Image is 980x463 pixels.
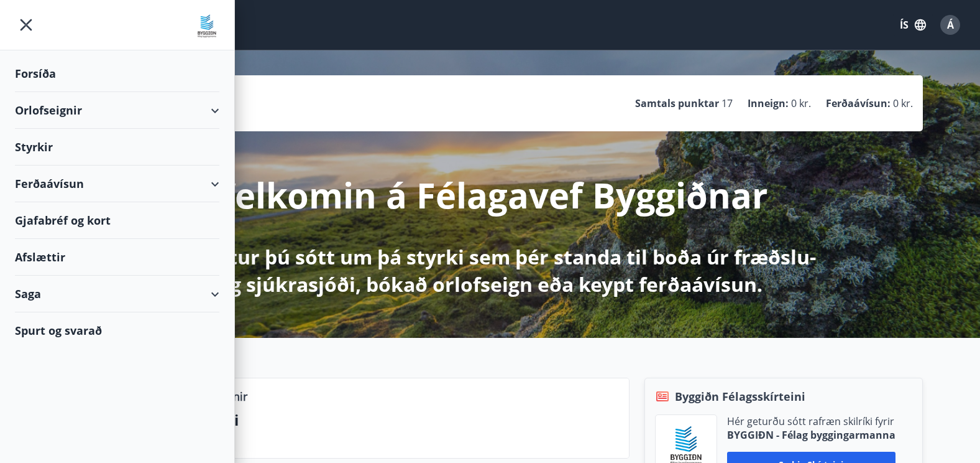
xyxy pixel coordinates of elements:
[947,18,954,32] span: Á
[15,239,219,276] div: Afslættir
[15,202,219,239] div: Gjafabréf og kort
[15,312,219,348] div: Spurt og svarað
[213,171,767,218] p: Velkomin á Félagavef Byggiðnar
[149,409,619,431] p: Næstu helgi
[721,96,733,110] span: 17
[791,96,811,110] span: 0 kr.
[675,388,805,405] span: Byggiðn Félagsskírteini
[149,388,247,405] p: Lausar orlofseignir
[15,14,37,36] button: menu
[893,96,913,110] span: 0 kr.
[15,276,219,312] div: Saga
[748,96,789,110] p: Inneign :
[893,14,933,36] button: ÍS
[195,14,219,39] img: union_logo
[15,129,219,166] div: Styrkir
[826,96,891,110] p: Ferðaávísun :
[15,92,219,129] div: Orlofseignir
[635,96,719,110] p: Samtals punktar
[727,414,895,428] p: Hér geturðu sótt rafræn skilríki fyrir
[15,55,219,92] div: Forsíða
[727,428,895,442] p: BYGGIÐN - Félag byggingarmanna
[162,243,818,298] p: Hér getur þú sótt um þá styrki sem þér standa til boða úr fræðslu- og sjúkrasjóði, bókað orlofsei...
[935,10,965,40] button: Á
[15,166,219,202] div: Ferðaávísun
